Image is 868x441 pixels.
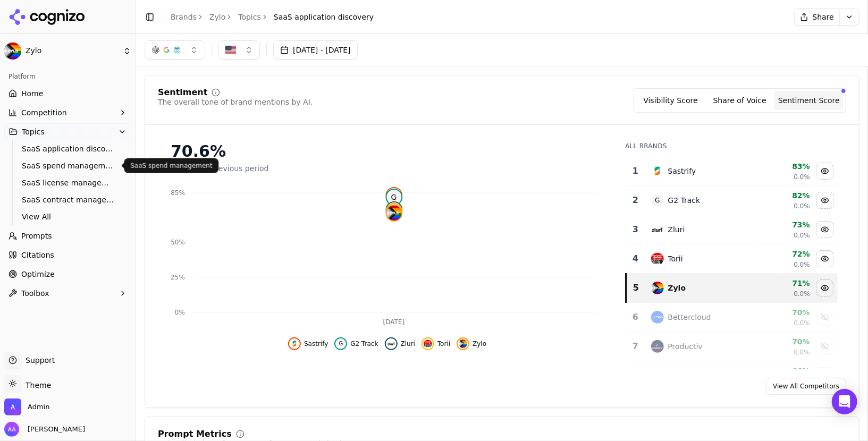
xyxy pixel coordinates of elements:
[21,381,51,389] span: Theme
[651,282,664,294] img: zylo
[18,141,119,156] a: SaaS application discovery
[22,177,114,188] span: SaaS license management
[794,231,810,240] span: 0.0%
[386,190,401,205] span: G
[387,340,395,348] img: zluri
[4,422,19,437] img: Alp Aysan
[4,104,131,121] button: Competition
[651,252,664,265] img: torii
[668,195,701,206] div: G2 Track
[158,97,313,107] div: The overall tone of brand mentions by AI.
[626,215,838,244] tr: 3zluriZluri73%0.0%Hide zluri data
[816,338,833,355] button: Show productiv data
[794,260,810,269] span: 0.0%
[651,340,664,353] img: productiv
[756,366,810,376] div: 66%
[794,348,810,357] span: 0.0%
[225,45,236,55] img: US
[22,126,45,137] span: Topics
[18,175,119,190] a: SaaS license management
[21,288,49,299] span: Toolbox
[4,398,49,415] button: Open organization switcher
[626,244,838,274] tr: 4toriiTorii72%0.0%Hide torii data
[401,340,415,348] span: Zluri
[626,332,838,361] tr: 7productivProductiv70%0.0%Show productiv data
[668,341,703,352] div: Productiv
[630,223,640,236] div: 3
[18,192,119,207] a: SaaS contract management
[21,107,67,118] span: Competition
[774,91,844,110] button: Sentiment Score
[459,340,467,348] img: zylo
[158,430,232,438] div: Prompt Metrics
[457,337,486,350] button: Hide zylo data
[4,227,131,244] a: Prompts
[630,340,640,353] div: 7
[816,192,833,209] button: Hide g2 track data
[386,206,401,220] img: zylo
[4,398,21,415] img: Admin
[756,219,810,230] div: 73%
[668,283,686,293] div: Zylo
[22,194,114,205] span: SaaS contract management
[794,202,810,210] span: 0.0%
[4,68,131,85] div: Platform
[816,279,833,296] button: Hide zylo data
[816,221,833,238] button: Hide zluri data
[22,160,114,171] span: SaaS spend management
[816,309,833,326] button: Show bettercloud data
[209,12,225,22] a: Zylo
[4,266,131,283] a: Optimize
[651,223,664,236] img: zluri
[273,40,358,60] button: [DATE] - [DATE]
[794,9,839,26] button: Share
[630,311,640,324] div: 6
[794,319,810,327] span: 0.0%
[386,204,401,219] img: torii
[21,250,54,260] span: Citations
[200,163,269,174] span: vs previous period
[626,157,838,186] tr: 1sastrifySastrify83%0.0%Hide sastrify data
[668,224,685,235] div: Zluri
[636,91,705,110] button: Visibility Score
[631,282,640,294] div: 5
[26,46,119,56] span: Zylo
[171,13,197,21] a: Brands
[274,12,374,22] span: SaaS application discovery
[756,161,810,172] div: 83%
[625,142,838,150] div: All Brands
[794,290,810,298] span: 0.0%
[171,142,604,161] div: 70.6%
[130,162,212,170] p: SaaS spend management
[22,211,114,222] span: View All
[336,340,345,348] span: G
[626,274,838,303] tr: 5zyloZylo71%0.0%Hide zylo data
[304,340,328,348] span: Sastrify
[668,166,696,176] div: Sastrify
[23,425,85,434] span: [PERSON_NAME]
[756,307,810,318] div: 70%
[4,85,131,102] a: Home
[794,173,810,181] span: 0.0%
[424,340,432,348] img: torii
[385,337,415,350] button: Hide zluri data
[668,312,711,323] div: Bettercloud
[4,43,21,60] img: Zylo
[766,378,846,395] a: View All Competitors
[705,91,774,110] button: Share of Voice
[473,340,486,348] span: Zylo
[21,231,52,241] span: Prompts
[158,88,207,97] div: Sentiment
[756,278,810,289] div: 71%
[816,367,833,384] button: Show cleanshelf data
[626,361,838,391] tr: 66%Show cleanshelf data
[18,158,119,173] a: SaaS spend management
[171,12,374,22] nav: breadcrumb
[4,285,131,302] button: Toolbox
[290,340,299,348] img: sastrify
[288,337,328,350] button: Hide sastrify data
[651,311,664,324] img: bettercloud
[816,163,833,180] button: Hide sastrify data
[816,250,833,267] button: Hide torii data
[422,337,450,350] button: Hide torii data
